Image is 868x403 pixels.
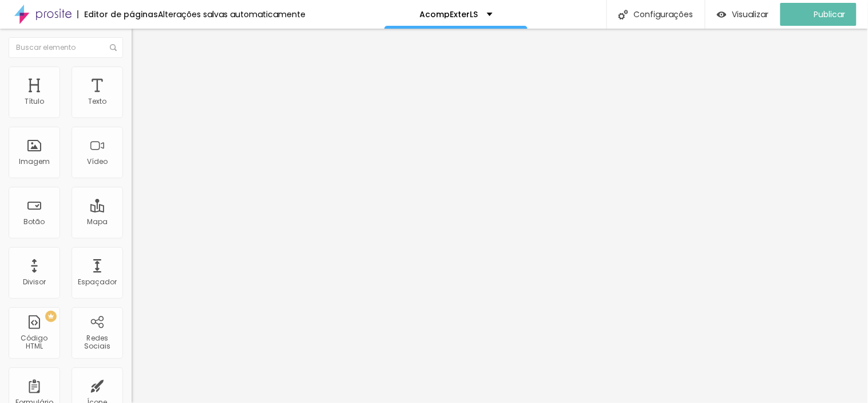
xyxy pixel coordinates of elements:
[11,334,57,351] div: Código HTML
[23,278,46,286] div: Divisor
[110,44,117,51] img: Icone
[706,3,780,26] button: Visualizar
[420,10,478,18] p: AcompExterLS
[780,3,857,26] button: Publicar
[88,97,106,105] div: Texto
[87,218,108,226] div: Mapa
[77,10,158,18] div: Editor de páginas
[78,278,117,286] div: Espaçador
[19,158,50,166] div: Imagem
[619,10,628,19] img: Icone
[87,158,108,166] div: Vídeo
[25,97,44,105] div: Título
[158,10,306,18] div: Alterações salvas automaticamente
[814,10,846,19] span: Publicar
[74,334,120,351] div: Redes Sociais
[9,37,123,58] input: Buscar elemento
[132,29,868,403] iframe: Editor
[717,10,727,19] img: view-1.svg
[24,218,45,226] div: Botão
[732,10,769,19] span: Visualizar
